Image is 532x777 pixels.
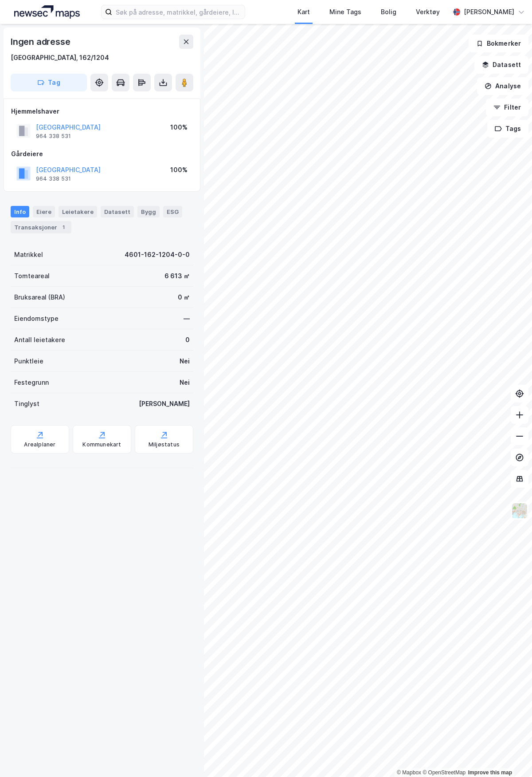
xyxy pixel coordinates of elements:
div: Bruksareal (BRA) [14,292,65,303]
div: 6 613 ㎡ [164,271,190,281]
div: Antall leietakere [14,335,65,345]
button: Tag [11,74,87,91]
div: Bygg [137,206,160,217]
div: — [184,313,190,324]
div: Tinglyst [14,398,39,409]
div: Gårdeiere [11,149,193,159]
input: Søk på adresse, matrikkel, gårdeiere, leietakere eller personer [112,5,245,19]
div: Bolig [381,7,396,17]
a: Improve this map [468,769,512,776]
div: Kommunekart [82,441,121,448]
div: 1 [59,223,68,232]
div: Eiere [33,206,55,217]
div: [GEOGRAPHIC_DATA], 162/1204 [11,52,109,63]
div: Matrikkel [14,249,43,260]
div: Nei [180,377,190,388]
div: 4601-162-1204-0-0 [125,249,190,260]
div: Verktøy [416,7,440,17]
div: Ingen adresse [11,35,72,49]
div: Leietakere [59,206,97,217]
div: 100% [170,165,188,175]
div: Mine Tags [329,7,361,17]
div: Festegrunn [14,377,49,388]
div: Transaksjoner [11,221,71,233]
a: OpenStreetMap [422,769,465,776]
div: Datasett [101,206,134,217]
div: 0 [185,335,190,345]
div: 100% [170,122,188,133]
div: Kart [297,7,310,17]
div: [PERSON_NAME] [139,398,190,409]
div: Nei [180,356,190,367]
button: Filter [486,99,528,116]
img: Z [511,502,528,519]
div: 964 338 531 [36,175,71,182]
div: 0 ㎡ [178,292,190,303]
div: [PERSON_NAME] [464,7,514,17]
div: Tomteareal [14,271,50,281]
div: 964 338 531 [36,133,71,140]
button: Analyse [477,77,528,95]
div: Info [11,206,29,217]
div: Hjemmelshaver [11,106,193,117]
div: Kontrollprogram for chat [488,734,532,777]
button: Datasett [474,56,528,74]
div: ESG [163,206,182,217]
iframe: Chat Widget [488,734,532,777]
div: Miljøstatus [149,441,180,448]
div: Punktleie [14,356,43,367]
div: Eiendomstype [14,313,59,324]
img: logo.a4113a55bc3d86da70a041830d287a7e.svg [14,5,80,19]
button: Bokmerker [469,35,528,52]
button: Tags [487,120,528,138]
a: Mapbox [397,769,421,776]
div: Arealplaner [24,441,55,448]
